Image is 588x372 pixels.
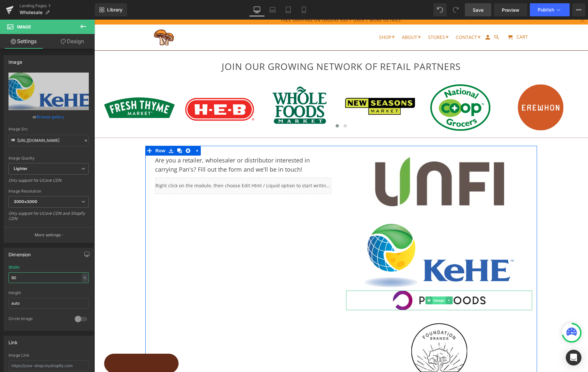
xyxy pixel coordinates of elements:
div: Image Link [8,353,89,358]
b: 3000x3000 [14,199,37,204]
div: Only support for UCare CDN [8,178,89,187]
button: Undo [434,3,447,16]
a: Expand / Collapse [98,126,106,136]
button: Redo [449,3,462,16]
div: Width [8,265,20,270]
div: Dimension [8,248,31,257]
h2: JOIN OUR GROWING NETWORK OF RETAIL PARTNERS [56,42,438,52]
a: Mobile [296,3,312,16]
div: Open Intercom Messenger [566,350,581,365]
a: Laptop [265,3,280,16]
a: Preview [494,3,527,16]
input: https://your-shop.myshopify.com [8,360,89,371]
a: New Library [95,3,127,16]
span: Row [59,126,72,136]
div: or [8,113,89,120]
span: Publish [538,7,554,12]
a: Save row [72,126,81,136]
span: Image [17,24,31,29]
a: Tablet [280,3,296,16]
p: Are you a retailer, wholesaler or distributor interested in carrying Pan's? Fill out the form and... [61,136,237,155]
button: Publish [530,3,570,16]
div: Height [8,291,89,295]
a: Expand / Collapse [352,277,358,285]
button: More settings [4,227,93,243]
span: Save [473,7,484,13]
span: Image [338,277,352,285]
a: Landing Pages [20,3,95,8]
div: Image Quality [8,156,89,161]
input: auto [8,272,89,283]
button: More [572,3,585,16]
p: More settings [35,232,61,238]
a: Clone Row [81,126,89,136]
a: Remove Row [89,126,98,136]
input: Link [8,135,89,146]
input: auto [8,298,89,309]
span: Library [107,7,122,13]
a: Browse gallery [37,111,65,123]
b: Lighter [14,166,27,171]
a: Design [49,34,96,49]
a: Desktop [249,3,265,16]
div: Link [8,336,18,345]
span: Preview [502,7,519,13]
div: Image Src [8,127,89,131]
div: Image Resolution [8,189,89,194]
span: Wholesale [20,10,42,15]
div: % [82,273,88,282]
button: Rewards [10,334,84,354]
div: Circle Image [8,316,68,323]
div: Image [8,56,22,65]
div: Only support for UCare CDN and Shopify CDN [8,211,89,226]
